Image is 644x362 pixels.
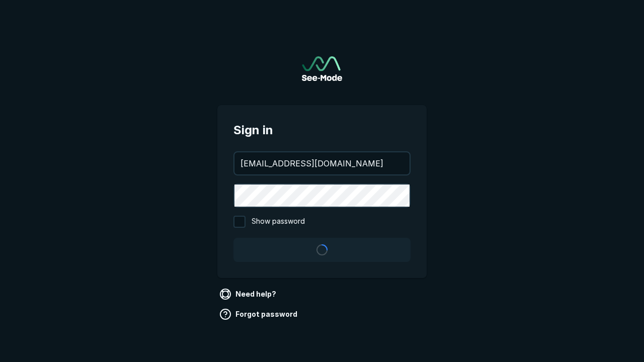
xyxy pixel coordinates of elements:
a: Need help? [217,286,280,302]
a: Forgot password [217,306,301,322]
img: See-Mode Logo [302,56,342,81]
span: Show password [252,216,305,228]
span: Sign in [233,121,411,139]
input: your@email.com [234,152,410,174]
a: Go to sign in [302,56,342,81]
